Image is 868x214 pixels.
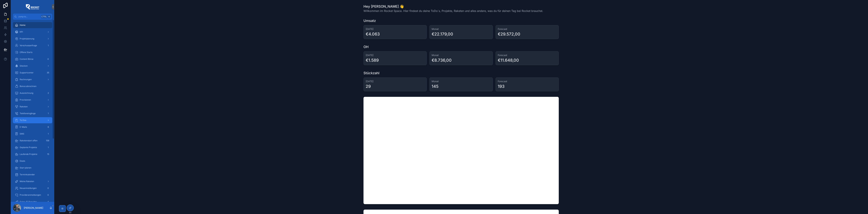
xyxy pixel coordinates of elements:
a: KPI [13,29,52,35]
h3: Monat [432,27,490,31]
div: 0 [46,57,50,61]
div: 1 [46,132,50,136]
a: Content Börse0 [13,56,52,62]
span: Projektplanung [20,37,34,40]
a: Raketenstart offen158 [13,138,52,144]
button: Jump to...CtrlK [13,14,52,20]
a: Deals [13,158,52,164]
img: App logo [26,4,39,10]
a: Projektplanung [13,36,52,42]
span: KPI [20,31,23,33]
a: Raketen [13,104,52,110]
a: Bonus abrechnen [13,83,52,89]
span: K [48,15,51,18]
h1: OH [363,44,369,49]
div: 29 [366,84,371,89]
h1: Umsatz [363,18,376,23]
span: Deals [20,160,25,162]
div: 6 [46,125,50,129]
span: Offene Starts [20,51,32,54]
span: Raketenstart offen [20,139,37,142]
h3: [DATE] [366,27,425,31]
span: Jump to... [18,15,40,18]
span: Meine Raketen [20,180,34,183]
div: 0 [46,193,50,197]
div: 1 [46,145,50,149]
a: Rechnungen [13,76,52,83]
span: Geplante Projekte [20,146,37,149]
div: 145 [432,84,438,89]
span: Provideranmeldungen [20,194,41,196]
span: Vorschussanfrage [20,44,37,47]
span: E-Mails [20,126,27,128]
a: Neuanmeldungen0 [13,185,52,191]
span: Content Börse [20,58,33,60]
div: scrollable content [11,20,54,202]
div: 193 [498,84,505,89]
a: Terminkalender [13,172,52,178]
a: Start planen [13,165,52,171]
h3: Forecast [498,53,557,57]
a: Laufende Projekte15 [13,151,52,157]
div: 35 [46,71,50,75]
span: Neuanmeldungen [20,187,37,190]
h3: Forecast [498,80,557,83]
a: Meine Raketen [13,178,52,184]
h3: Monat [432,80,490,83]
span: Rechnungen [20,78,32,81]
span: Telefoneingänge [20,112,36,115]
div: 1 [46,43,50,48]
h1: Hey [PERSON_NAME] 👋 [363,4,543,9]
a: Glocken [13,63,52,69]
div: €4.063 [366,31,380,37]
a: Offene Starts [13,49,52,55]
p: [PERSON_NAME] [24,206,43,210]
span: Home [20,24,25,26]
a: Provisionen [13,97,52,103]
span: Terminkalender [20,173,35,176]
h3: [DATE] [366,53,425,57]
div: 0 [46,186,50,190]
div: €11.648,00 [498,58,519,63]
a: Sales-ID Provider4 [13,199,52,205]
div: €8.736,00 [432,58,452,63]
div: 4 [46,200,50,204]
a: Provideranmeldungen0 [13,192,52,198]
a: E-Mails6 [13,124,52,130]
div: €22.179,00 [432,31,453,37]
div: €29.572,00 [498,31,520,37]
span: To Dos [20,119,26,122]
span: Bonus abrechnen [20,85,36,88]
a: To Dos [13,117,52,123]
a: Geplante Projekte1 [13,144,52,150]
span: Supportcenter [20,71,34,74]
div: 2 [46,91,50,95]
span: Glocken [20,65,28,67]
div: 158 [45,139,50,143]
span: Laufende Projekte [20,153,37,156]
div: €1.589 [366,58,379,63]
span: Raketen [20,105,28,108]
a: Vorschussanfrage1 [13,42,52,49]
a: Supportcenter35 [13,70,52,76]
span: Provisionen [20,99,31,101]
a: SMS1 [13,131,52,137]
h3: Monat [432,53,490,57]
a: Home [13,22,52,28]
a: Auszeichnung2 [13,90,52,96]
h3: [DATE] [366,80,425,83]
span: Ctrl [41,15,47,18]
div: 1 [46,111,50,115]
span: Sales-ID Provider [20,200,37,203]
span: Willkommen im Rocket Space. Hier findest du deine ToDo´s, Projekte, Raketen und alles andere, was... [363,9,543,13]
span: SMS [20,132,24,135]
span: Auszeichnung [20,92,33,94]
a: Telefoneingänge1 [13,110,52,117]
div: 15 [46,152,50,156]
span: Start planen [20,166,31,169]
h3: Forecast [498,27,557,31]
h1: Stückzahl [363,71,379,75]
